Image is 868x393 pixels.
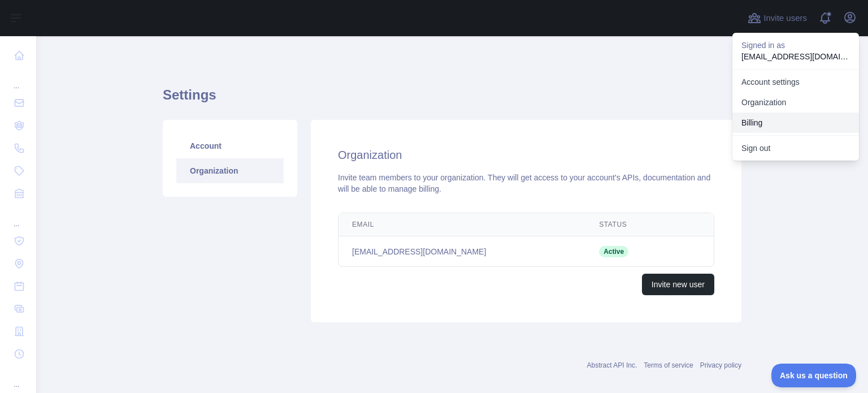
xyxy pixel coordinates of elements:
div: ... [9,206,27,228]
a: Account [176,133,284,158]
a: Organization [732,92,859,113]
a: Abstract API Inc. [587,361,637,369]
th: Email [338,213,585,236]
td: [EMAIL_ADDRESS][DOMAIN_NAME] [338,236,585,267]
a: Organization [176,158,284,183]
a: Account settings [732,72,859,92]
div: ... [9,68,27,90]
span: Invite users [763,12,807,25]
button: Invite users [745,9,809,27]
h2: Organization [338,147,714,163]
p: Signed in as [741,40,850,51]
button: Invite new user [642,274,714,295]
button: Sign out [732,138,859,158]
span: Active [599,246,628,257]
div: ... [9,366,27,389]
p: [EMAIL_ADDRESS][DOMAIN_NAME] [741,51,850,62]
iframe: Toggle Customer Support [771,364,857,387]
a: Privacy policy [700,361,741,369]
div: Invite team members to your organization. They will get access to your account's APIs, documentat... [338,172,714,195]
button: Billing [732,113,859,133]
h1: Settings [163,86,741,113]
a: Terms of service [644,361,693,369]
th: Status [585,213,672,236]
